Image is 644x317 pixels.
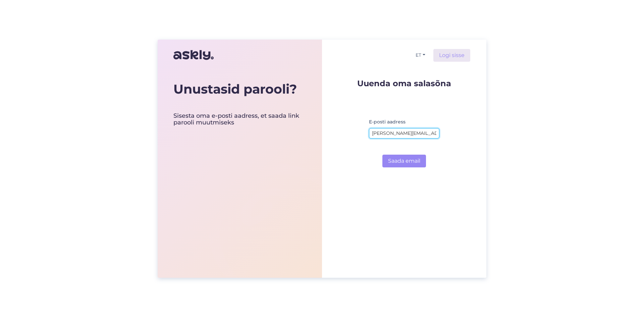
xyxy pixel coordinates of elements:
[357,79,451,88] p: Uuenda oma salasõna
[173,47,214,63] img: Askly
[369,118,406,125] label: E-posti aadress
[173,113,306,126] div: Sisesta oma e-posti aadress, et saada link parooli muutmiseks
[369,128,439,139] input: Sisesta e-posti aadress
[433,49,470,62] a: Logi sisse
[413,50,428,60] button: ET
[382,155,426,167] button: Saada email
[173,82,306,97] div: Unustasid parooli?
